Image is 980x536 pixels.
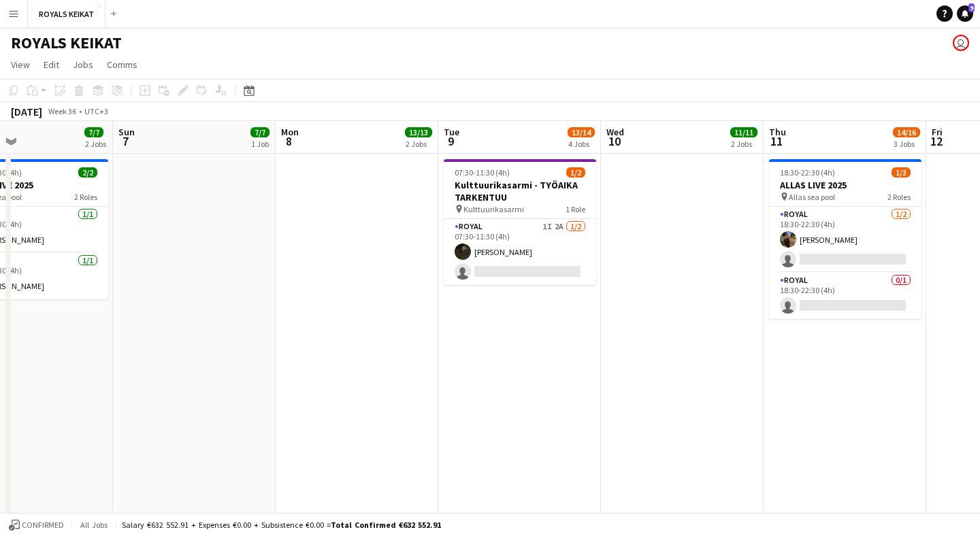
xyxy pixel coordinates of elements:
span: 9 [442,133,459,149]
div: 2 Jobs [406,139,431,149]
span: 7/7 [84,127,103,137]
span: Mon [281,126,299,138]
span: Sun [118,126,135,138]
span: 9 [968,3,975,12]
span: Allas sea pool [789,192,835,202]
span: 14/16 [893,127,920,137]
span: 1/2 [566,167,585,178]
app-card-role: Royal1I2A1/207:30-11:30 (4h)[PERSON_NAME] [444,219,596,285]
app-card-role: Royal0/118:30-22:30 (4h) [769,273,921,319]
span: 2 Roles [74,192,97,202]
app-job-card: 18:30-22:30 (4h)1/3ALLAS LIVE 2025 Allas sea pool2 RolesRoyal1/218:30-22:30 (4h)[PERSON_NAME] Roy... [769,159,921,319]
span: 13/14 [568,127,595,137]
span: 1 Role [566,204,585,214]
div: 4 Jobs [568,139,594,149]
app-card-role: Royal1/218:30-22:30 (4h)[PERSON_NAME] [769,207,921,273]
div: [DATE] [11,105,42,118]
span: Tue [444,126,459,138]
span: Fri [932,126,943,138]
app-user-avatar: Johanna Hytönen [953,35,969,51]
span: Thu [769,126,786,138]
app-job-card: 07:30-11:30 (4h)1/2Kulttuurikasarmi - TYÖAIKA TARKENTUU Kulttuurikasarmi1 RoleRoyal1I2A1/207:30-1... [444,159,596,285]
span: Edit [44,58,59,71]
span: 18:30-22:30 (4h) [780,167,835,178]
span: View [11,58,30,71]
h3: Kulttuurikasarmi - TYÖAIKA TARKENTUU [444,179,596,203]
div: 1 Job [251,139,269,149]
span: Kulttuurikasarmi [463,204,524,214]
div: UTC+3 [84,106,108,116]
span: Wed [606,126,624,138]
span: 1/3 [892,167,911,178]
span: 2 Roles [887,192,911,202]
a: Comms [101,56,143,73]
button: ROYALS KEIKAT [28,1,105,27]
a: Edit [38,56,65,73]
span: All jobs [78,520,110,530]
span: 13/13 [405,127,432,137]
span: Week 36 [45,106,79,116]
button: Confirmed [7,518,66,533]
a: 9 [957,5,973,22]
span: 11/11 [730,127,757,137]
span: Jobs [73,58,93,71]
span: Total Confirmed €632 552.91 [331,520,441,530]
span: 10 [604,133,624,149]
div: Salary €632 552.91 + Expenses €0.00 + Subsistence €0.00 = [122,520,441,530]
div: 2 Jobs [731,139,757,149]
div: 3 Jobs [894,139,919,149]
span: 8 [279,133,299,149]
a: View [5,56,35,73]
div: 2 Jobs [85,139,106,149]
span: Comms [107,58,137,71]
span: 2/2 [78,167,97,178]
span: 7 [116,133,135,149]
span: 11 [767,133,786,149]
span: Confirmed [22,520,64,530]
span: 12 [930,133,943,149]
span: 7/7 [250,127,269,137]
span: 07:30-11:30 (4h) [455,167,510,178]
h1: ROYALS KEIKAT [11,33,122,53]
h3: ALLAS LIVE 2025 [769,179,921,191]
a: Jobs [67,56,99,73]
